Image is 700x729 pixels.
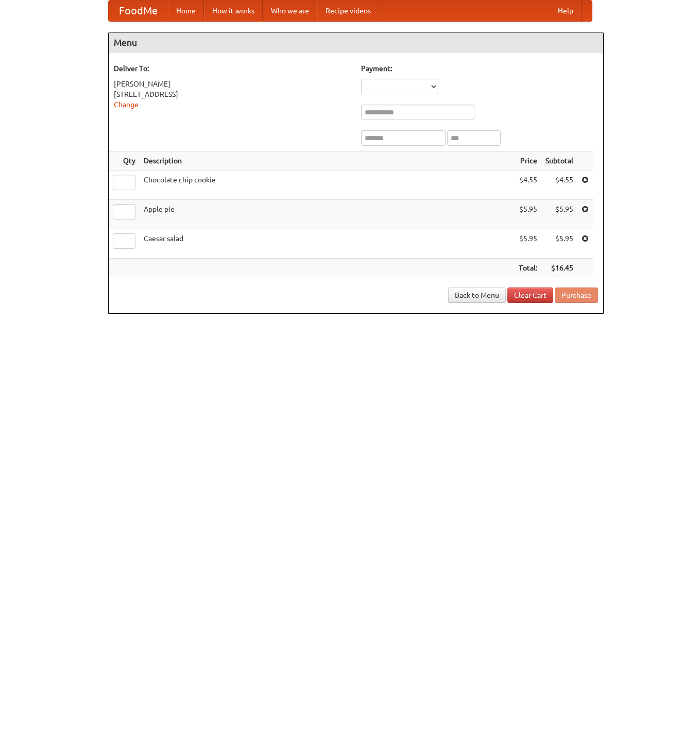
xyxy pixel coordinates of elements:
[515,171,541,200] td: $4.55
[550,1,582,21] a: Help
[515,151,541,171] th: Price
[109,151,140,171] th: Qty
[541,259,577,278] th: $16.45
[114,100,139,109] a: Change
[448,287,506,303] a: Back to Menu
[140,229,515,259] td: Caesar salad
[541,229,577,259] td: $5.95
[555,287,598,303] button: Purchase
[317,1,379,21] a: Recipe videos
[361,63,598,74] h5: Payment:
[109,32,603,53] h4: Menu
[114,63,351,74] h5: Deliver To:
[541,151,577,171] th: Subtotal
[515,200,541,229] td: $5.95
[109,1,168,21] a: FoodMe
[541,171,577,200] td: $4.55
[114,79,351,89] div: [PERSON_NAME]
[140,151,515,171] th: Description
[263,1,317,21] a: Who we are
[140,200,515,229] td: Apple pie
[541,200,577,229] td: $5.95
[114,89,351,99] div: [STREET_ADDRESS]
[515,259,541,278] th: Total:
[140,171,515,200] td: Chocolate chip cookie
[168,1,204,21] a: Home
[204,1,263,21] a: How it works
[507,287,553,303] a: Clear Cart
[515,229,541,259] td: $5.95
